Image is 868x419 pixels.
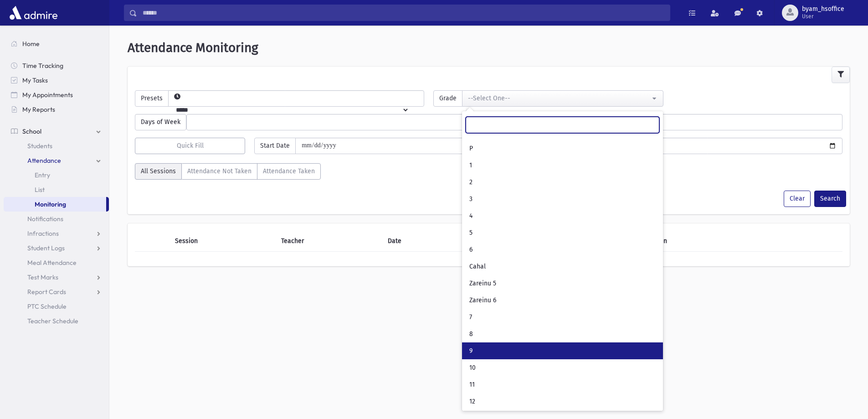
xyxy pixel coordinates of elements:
a: Monitoring [4,197,106,212]
a: Attendance [4,153,109,168]
button: --Select One-- [462,90,663,107]
span: Zareinu 6 [469,296,496,305]
a: Teacher Schedule [4,314,109,328]
a: List [4,182,109,197]
input: Search [466,117,659,133]
th: Teacher [276,231,382,252]
div: --Select One-- [468,93,650,103]
span: 12 [469,397,475,406]
span: 3 [469,195,473,204]
span: Test Marks [27,273,58,281]
a: Notifications [4,212,109,226]
span: Students [27,142,52,150]
a: Test Marks [4,270,109,285]
span: byam_hsoffice [802,5,844,13]
a: PTC Schedule [4,299,109,314]
span: Zareinu 5 [469,279,496,288]
span: Grade [433,90,462,107]
input: Search [137,5,670,21]
th: Date [382,231,460,252]
a: My Reports [4,102,109,117]
span: My Appointments [22,91,73,99]
span: Presets [135,90,169,107]
span: Notifications [27,215,63,223]
a: Home [4,36,109,51]
span: 6 [469,245,473,254]
th: Attendance Taken [610,231,808,252]
span: 9 [469,347,473,356]
a: School [4,124,109,139]
span: 1 [469,161,472,170]
span: My Reports [22,105,55,114]
a: Entry [4,168,109,182]
th: Day of Week [460,231,609,252]
span: Monitoring [35,200,66,208]
button: Clear [784,191,811,207]
span: 2 [469,178,473,187]
span: P [469,144,473,153]
span: Start Date [254,138,296,154]
span: School [22,127,41,135]
img: AdmirePro [7,4,60,22]
span: 10 [469,363,476,372]
a: Report Cards [4,285,109,299]
span: 11 [469,380,475,389]
span: User [802,13,844,20]
a: Students [4,139,109,153]
a: My Appointments [4,88,109,102]
span: Teacher Schedule [27,317,78,325]
label: All Sessions [135,163,182,180]
label: Attendance Taken [257,163,321,180]
span: 7 [469,313,472,322]
span: PTC Schedule [27,302,67,310]
span: Report Cards [27,288,66,296]
a: Time Tracking [4,58,109,73]
span: 8 [469,330,473,339]
span: Student Logs [27,244,65,252]
a: My Tasks [4,73,109,88]
th: Session [169,231,276,252]
span: K [469,127,473,136]
span: Cahal [469,262,486,271]
label: Attendance Not Taken [181,163,257,180]
button: Quick Fill [135,138,245,154]
span: Infractions [27,229,59,238]
a: Student Logs [4,241,109,255]
span: Quick Fill [177,142,204,150]
span: Days of Week [135,114,186,130]
span: 4 [469,212,473,221]
span: 5 [469,228,473,238]
span: Home [22,40,40,48]
a: Infractions [4,226,109,241]
span: My Tasks [22,76,48,84]
a: Meal Attendance [4,255,109,270]
span: Attendance Monitoring [128,40,258,55]
span: Entry [35,171,50,179]
span: Attendance [27,156,61,165]
button: Search [814,191,846,207]
span: Meal Attendance [27,259,77,267]
span: List [35,186,45,194]
div: AttTaken [135,163,321,183]
span: Time Tracking [22,62,63,70]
